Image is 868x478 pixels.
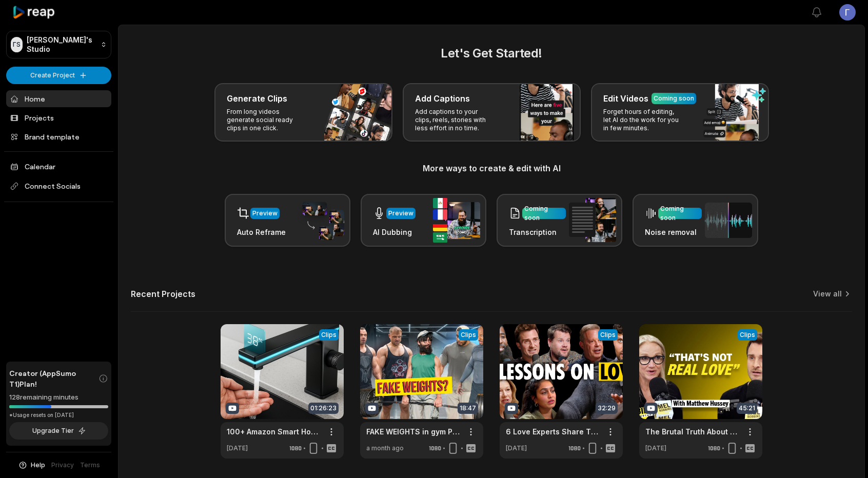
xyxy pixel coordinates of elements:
span: Creator (AppSumo T1) Plan! [9,368,98,389]
div: Preview [388,209,413,218]
p: From long videos generate social ready clips in one click. [227,108,306,132]
div: Coming soon [654,94,694,103]
h3: AI Dubbing [373,227,416,237]
a: Home [6,90,111,107]
a: 100+ Amazon Smart Home Gadgets For Modern Luxury Living! [227,426,321,437]
button: Create Project [6,67,111,84]
a: The Brutal Truth About Relationships You Need to Hear [645,426,740,437]
div: ΓS [11,37,23,52]
h3: Edit Videos [603,92,648,105]
div: Coming soon [660,204,700,223]
div: Preview [252,209,278,218]
span: Connect Socials [6,177,111,195]
img: noise_removal.png [705,203,752,238]
img: ai_dubbing.png [433,198,480,243]
h2: Let's Get Started! [131,44,852,63]
p: [PERSON_NAME]'s Studio [27,35,96,54]
img: transcription.png [569,198,616,242]
a: Calendar [6,158,111,175]
button: Help [18,461,45,470]
h3: Generate Clips [227,92,287,105]
h3: Add Captions [415,92,470,105]
p: Add captions to your clips, reels, stories with less effort in no time. [415,108,495,132]
p: Forget hours of editing, let AI do the work for you in few minutes. [603,108,683,132]
button: Upgrade Tier [9,422,108,440]
a: 6 Love Experts Share Their Top Dating & Relationship Advice (Compilation Episode) [506,426,600,437]
a: View all [813,289,842,299]
a: Projects [6,109,111,126]
h3: Auto Reframe [237,227,286,237]
a: Brand template [6,128,111,145]
h3: Noise removal [645,227,702,237]
a: FAKE WEIGHTS in gym PRANK... | [PERSON_NAME] pretended to be a Beginner #14 [366,426,461,437]
div: 128 remaining minutes [9,392,108,403]
h2: Recent Projects [131,289,195,299]
span: Help [31,461,45,470]
h3: More ways to create & edit with AI [131,162,852,174]
div: *Usage resets on [DATE] [9,411,108,419]
div: Coming soon [524,204,564,223]
h3: Transcription [509,227,566,237]
img: auto_reframe.png [297,201,344,241]
a: Terms [80,461,100,470]
a: Privacy [51,461,74,470]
